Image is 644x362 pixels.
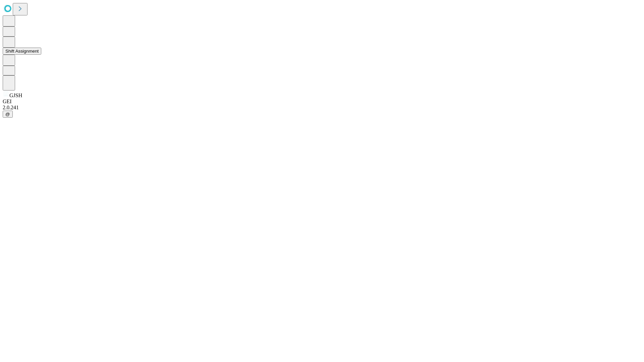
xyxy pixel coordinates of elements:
div: GEI [3,99,641,105]
button: Shift Assignment [3,48,41,55]
span: @ [5,112,10,117]
div: 2.0.241 [3,105,641,111]
span: GJSH [9,93,22,98]
button: @ [3,111,13,118]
